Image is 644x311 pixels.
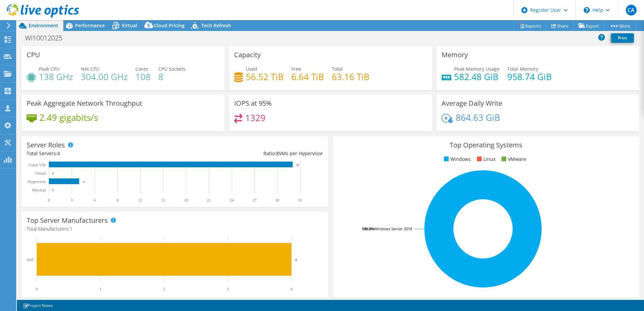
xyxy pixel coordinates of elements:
[27,141,65,149] h3: Server Roles
[611,33,634,43] a: Print
[138,198,142,203] text: 12
[245,114,265,122] h4: 1329
[507,66,538,72] span: Total Memory
[184,198,188,203] text: 18
[454,73,500,80] h4: 582.48 GiB
[163,287,165,291] text: 2
[514,21,546,31] a: Reports
[27,217,108,224] h3: Top Server Manufacturers
[253,198,257,203] text: 27
[442,155,471,163] li: Windows
[291,66,301,72] span: Free
[227,287,229,291] text: 3
[48,198,50,203] text: 0
[234,51,261,59] h3: Capacity
[507,73,552,80] h4: 958.74 GiB
[442,100,502,107] h3: Average Daily Write
[52,172,54,175] text: 0
[39,73,73,80] h4: 138 GHz
[99,287,101,291] text: 1
[52,188,54,192] text: 0
[27,100,142,107] h3: Peak Aggregate Network Throughput
[122,22,137,29] span: Virtual
[338,141,634,149] h3: Top Operating Systems
[27,225,323,233] h4: Total Manufacturers:
[57,150,60,157] span: 4
[70,226,72,232] span: 1
[291,73,324,80] h4: 6.64 TiB
[36,287,38,291] text: 0
[296,163,299,167] text: 32
[454,66,500,72] span: Peak Memory Usage
[332,73,369,80] h4: 63.16 TiB
[456,114,500,121] h4: 864.63 GiB
[362,226,374,231] tspan: 100.0%
[332,66,343,72] span: Total
[27,51,40,59] h3: CPU
[374,226,412,231] tspan: Windows Server 2019
[35,171,46,176] text: Virtual
[29,163,45,167] text: Guest VM
[298,198,302,203] text: 33
[22,34,73,42] h1: WI10012025
[584,7,590,13] svg: \n
[27,150,175,157] div: Total Servers:
[626,5,637,15] span: CA
[154,22,185,29] span: Cloud Pricing
[161,198,165,203] text: 15
[275,198,279,203] text: 30
[573,21,605,31] a: Export
[201,22,231,29] span: Tech Refresh
[290,287,292,291] text: 4
[604,21,636,31] a: More
[135,66,148,72] span: Cores
[295,257,297,262] text: 4
[81,66,99,72] span: Net CPU
[71,198,73,203] text: 3
[246,66,257,72] span: Used
[234,100,272,107] h3: IOPS at 95%
[28,179,46,184] text: Hypervisor
[94,198,96,203] text: 6
[117,198,119,203] text: 9
[39,66,60,72] span: Peak CPU
[27,257,34,262] text: Dell
[18,301,58,310] a: Project Notes
[81,73,128,80] h4: 304.00 GHz
[32,188,46,193] text: Physical
[546,21,574,31] a: Share
[500,155,526,163] li: VMware
[39,114,98,121] h4: 2.49 gigabits/s
[442,51,468,59] h3: Memory
[246,73,284,80] h4: 56.52 TiB
[158,66,186,72] span: CPU Sockets
[29,22,58,29] span: Environment
[83,180,85,183] text: 4
[475,155,495,163] li: Linux
[175,150,323,157] div: Ratio: VMs per Hypervisor
[75,22,105,29] span: Performance
[230,198,234,203] text: 24
[135,73,151,80] h4: 108
[207,198,211,203] text: 21
[158,73,186,80] h4: 8
[276,150,279,157] span: 8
